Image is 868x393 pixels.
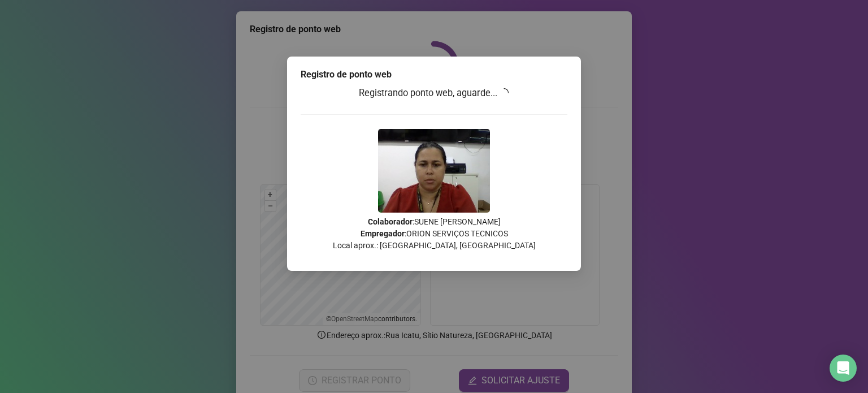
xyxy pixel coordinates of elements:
[368,217,413,226] strong: Colaborador
[301,68,567,81] div: Registro de ponto web
[361,229,405,238] strong: Empregador
[301,216,567,252] p: : SUENE [PERSON_NAME] : ORION SERVIÇOS TECNICOS Local aprox.: [GEOGRAPHIC_DATA], [GEOGRAPHIC_DATA]
[830,355,857,382] div: Open Intercom Messenger
[301,86,567,101] h3: Registrando ponto web, aguarde...
[500,88,509,97] span: loading
[378,129,490,213] img: 9k=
